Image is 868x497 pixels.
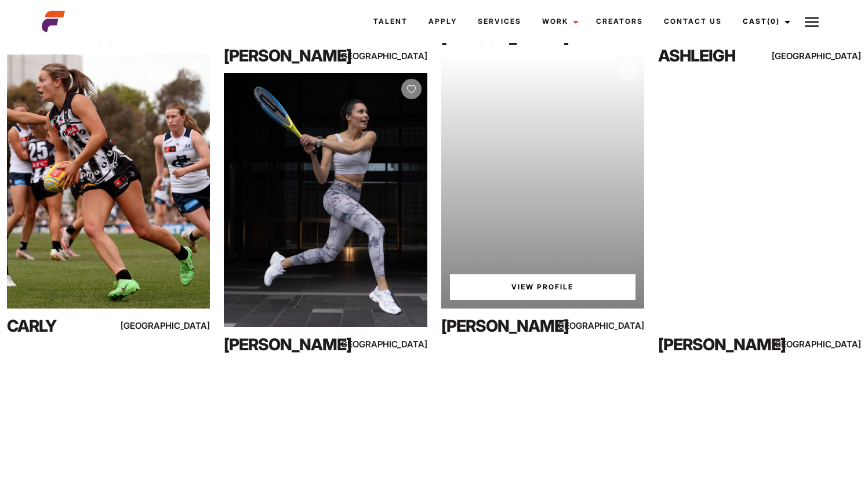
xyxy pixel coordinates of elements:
div: [GEOGRAPHIC_DATA] [800,49,861,63]
a: Apply [418,6,467,37]
img: Burger icon [805,15,819,29]
div: [GEOGRAPHIC_DATA] [583,318,644,333]
div: Carly [7,314,129,338]
div: [GEOGRAPHIC_DATA] [149,318,210,333]
span: (0) [767,17,780,26]
a: Cast(0) [732,6,797,37]
div: [PERSON_NAME] [224,333,346,356]
a: Talent [363,6,418,37]
div: [PERSON_NAME] [441,314,563,338]
a: Contact Us [653,6,732,37]
div: [PERSON_NAME] [224,44,346,67]
div: [GEOGRAPHIC_DATA] [800,337,861,351]
a: Services [467,6,532,37]
a: Work [532,6,586,37]
div: Ashleigh [658,44,780,67]
img: cropped-aefm-brand-fav-22-square.png [42,10,65,33]
div: [PERSON_NAME] [658,333,780,356]
div: [GEOGRAPHIC_DATA] [366,49,427,63]
a: View Georgie Bow'sProfile [450,274,635,300]
a: Creators [586,6,653,37]
div: [GEOGRAPHIC_DATA] [366,337,427,351]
